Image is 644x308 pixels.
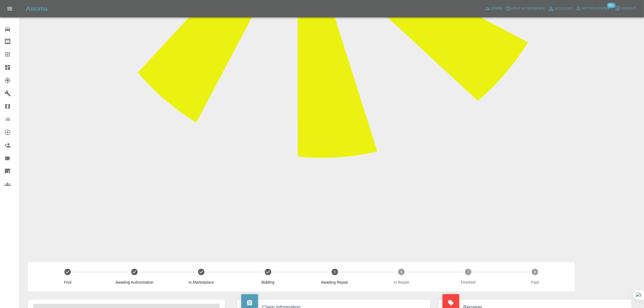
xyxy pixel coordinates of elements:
span: In Marketplace [170,280,233,285]
text: 8 [534,270,536,274]
text: 5 [334,270,336,274]
text: 7 [467,270,469,274]
span: Paid [504,280,566,285]
span: Awaiting Repair [303,280,366,285]
text: 6 [401,270,402,274]
span: Awaiting Authorisation [103,280,166,285]
span: Bidding [237,280,299,285]
span: In Repair [370,280,433,285]
span: Fnol [37,280,99,285]
span: Finished [437,280,500,285]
